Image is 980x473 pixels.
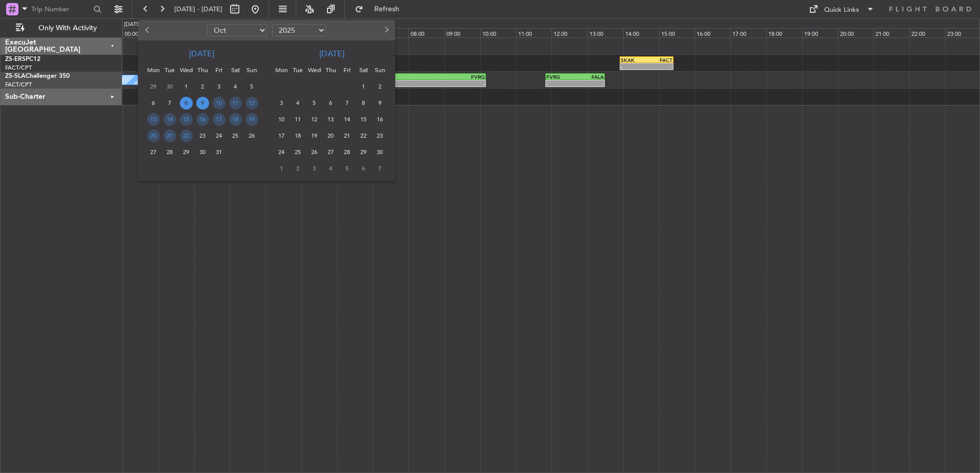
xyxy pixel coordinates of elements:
[339,144,355,160] div: 28-11-2025
[355,62,372,78] div: Sat
[355,111,372,127] div: 15-11-2025
[341,146,354,159] span: 28
[196,146,209,159] span: 30
[339,160,355,177] div: 5-12-2025
[145,95,161,111] div: 6-10-2025
[341,113,354,126] span: 14
[246,97,258,110] span: 12
[147,146,160,159] span: 27
[273,144,290,160] div: 24-11-2025
[355,144,372,160] div: 29-11-2025
[292,130,304,142] span: 18
[161,95,178,111] div: 7-10-2025
[227,95,243,111] div: 11-10-2025
[372,78,388,95] div: 2-11-2025
[290,160,306,177] div: 2-12-2025
[196,113,209,126] span: 16
[290,111,306,127] div: 11-11-2025
[161,144,178,160] div: 28-10-2025
[357,113,370,126] span: 15
[292,146,304,159] span: 25
[341,97,354,110] span: 7
[273,160,290,177] div: 1-12-2025
[213,130,226,142] span: 24
[324,146,337,159] span: 27
[164,113,176,126] span: 14
[178,111,194,127] div: 15-10-2025
[322,111,339,127] div: 13-11-2025
[308,113,321,126] span: 12
[161,78,178,95] div: 30-9-2025
[227,111,243,127] div: 18-10-2025
[372,160,388,177] div: 7-12-2025
[180,80,193,93] span: 1
[322,62,339,78] div: Thu
[211,95,227,111] div: 10-10-2025
[213,80,226,93] span: 3
[275,146,288,159] span: 24
[355,78,372,95] div: 1-11-2025
[308,130,321,142] span: 19
[207,24,267,36] select: Select month
[145,62,161,78] div: Mon
[180,113,193,126] span: 15
[229,80,242,93] span: 4
[292,113,304,126] span: 11
[194,95,211,111] div: 9-10-2025
[275,97,288,110] span: 3
[306,95,322,111] div: 5-11-2025
[372,95,388,111] div: 9-11-2025
[339,127,355,144] div: 21-11-2025
[273,127,290,144] div: 17-11-2025
[213,146,226,159] span: 31
[374,97,386,110] span: 9
[374,80,386,93] span: 2
[178,78,194,95] div: 1-10-2025
[196,97,209,110] span: 9
[227,127,243,144] div: 25-10-2025
[275,113,288,126] span: 10
[211,62,227,78] div: Fri
[246,113,258,126] span: 19
[355,127,372,144] div: 22-11-2025
[227,62,243,78] div: Sat
[147,113,160,126] span: 13
[211,127,227,144] div: 24-10-2025
[211,78,227,95] div: 3-10-2025
[306,144,322,160] div: 26-11-2025
[243,62,260,78] div: Sun
[196,130,209,142] span: 23
[273,111,290,127] div: 10-11-2025
[341,130,354,142] span: 21
[308,97,321,110] span: 5
[243,127,260,144] div: 26-10-2025
[306,160,322,177] div: 3-12-2025
[324,113,337,126] span: 13
[229,113,242,126] span: 18
[196,80,209,93] span: 2
[275,130,288,142] span: 17
[147,80,160,93] span: 29
[213,113,226,126] span: 17
[164,130,176,142] span: 21
[322,95,339,111] div: 6-11-2025
[339,62,355,78] div: Fri
[213,97,226,110] span: 10
[322,144,339,160] div: 27-11-2025
[374,162,386,175] span: 7
[306,111,322,127] div: 12-11-2025
[322,160,339,177] div: 4-12-2025
[357,130,370,142] span: 22
[308,162,321,175] span: 3
[273,95,290,111] div: 3-11-2025
[180,97,193,110] span: 8
[178,127,194,144] div: 22-10-2025
[229,97,242,110] span: 11
[306,127,322,144] div: 19-11-2025
[339,111,355,127] div: 14-11-2025
[324,162,337,175] span: 4
[161,127,178,144] div: 21-10-2025
[145,127,161,144] div: 20-10-2025
[355,95,372,111] div: 8-11-2025
[194,127,211,144] div: 23-10-2025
